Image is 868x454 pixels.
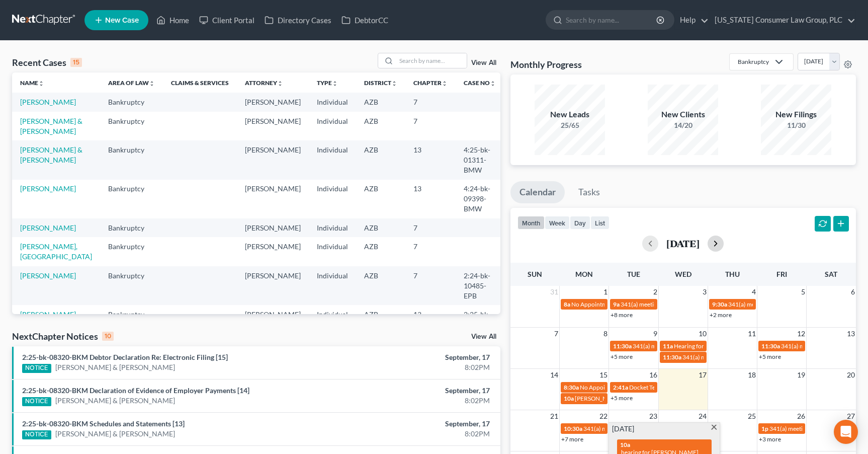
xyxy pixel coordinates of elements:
td: [PERSON_NAME] [237,140,309,179]
span: 6 [850,286,856,298]
span: 5 [800,286,806,298]
div: New Filings [761,109,831,120]
td: AZB [356,237,405,266]
td: [PERSON_NAME] [237,266,309,305]
a: Chapterunfold_more [413,79,448,87]
span: 16 [648,369,658,381]
span: 8a [564,300,570,308]
span: Hearing for [PERSON_NAME], Liquidating Trustee v. CGP Holdings, LLC [674,342,860,350]
td: 7 [405,93,456,111]
span: 10a [620,441,630,448]
td: 4:25-bk-01311-BMW [456,140,504,179]
td: [PERSON_NAME] [237,180,309,218]
div: September, 17 [341,419,490,429]
span: Sun [528,270,542,278]
td: AZB [356,266,405,305]
a: [PERSON_NAME] [20,98,76,106]
span: 18 [747,369,757,381]
span: No Appointments [571,300,618,308]
span: 17 [698,369,708,381]
div: NextChapter Notices [12,330,114,342]
input: Search by name... [396,53,467,68]
td: Individual [309,93,356,111]
a: Help [675,11,709,29]
span: 7 [553,328,559,340]
span: 11:30a [663,353,681,361]
span: 341(a) meeting for [PERSON_NAME] [621,300,718,308]
a: [PERSON_NAME] & [PERSON_NAME] [55,396,175,406]
div: NOTICE [22,364,51,373]
span: Mon [575,270,593,278]
span: 10 [698,328,708,340]
a: Districtunfold_more [364,79,397,87]
a: Home [151,11,194,29]
a: [PERSON_NAME] & [PERSON_NAME] [20,145,82,164]
a: Typeunfold_more [317,79,338,87]
a: 2:25-bk-08320-BKM Declaration of Evidence of Employer Payments [14] [22,386,249,395]
span: 21 [549,410,559,422]
i: unfold_more [490,81,496,87]
span: 4 [751,286,757,298]
div: 25/65 [535,120,605,130]
a: Tasks [569,181,609,203]
td: 7 [405,266,456,305]
a: View All [471,59,496,66]
th: Claims & Services [163,72,237,93]
i: unfold_more [332,81,338,87]
td: Individual [309,180,356,218]
span: Docket Text: for [PERSON_NAME] [629,384,719,391]
td: Individual [309,237,356,266]
span: 12 [796,328,806,340]
span: 15 [598,369,609,381]
button: day [570,216,590,230]
span: 19 [796,369,806,381]
td: Bankruptcy [100,218,163,237]
td: [PERSON_NAME] [237,112,309,140]
a: [PERSON_NAME] [20,271,76,280]
button: month [517,216,545,230]
td: Individual [309,112,356,140]
a: Area of Lawunfold_more [108,79,155,87]
td: [PERSON_NAME] [237,93,309,111]
div: 8:02PM [341,429,490,439]
span: 341(a) meeting for [PERSON_NAME] & [PERSON_NAME] [633,342,783,350]
div: September, 17 [341,386,490,396]
span: 22 [598,410,609,422]
div: Recent Cases [12,56,82,68]
div: Bankruptcy [738,57,769,66]
a: +8 more [611,311,633,319]
a: 2:25-bk-08320-BKM Debtor Declaration Re: Electronic Filing [15] [22,353,228,361]
span: 27 [846,410,856,422]
td: Bankruptcy [100,112,163,140]
td: 2:25-bk-02022-BKM [456,305,504,344]
span: New Case [105,17,139,24]
span: 9:30a [712,300,727,308]
a: Directory Cases [259,11,336,29]
td: Bankruptcy [100,237,163,266]
td: Bankruptcy [100,305,163,344]
td: AZB [356,93,405,111]
td: AZB [356,180,405,218]
span: 2 [652,286,658,298]
a: +5 more [759,353,781,360]
td: AZB [356,140,405,179]
td: AZB [356,112,405,140]
td: 13 [405,140,456,179]
td: Individual [309,305,356,344]
span: [PERSON_NAME] Arbitration Hearing [575,395,675,402]
button: week [545,216,570,230]
a: 2:25-bk-08320-BKM Schedules and Statements [13] [22,419,185,428]
i: unfold_more [38,81,44,87]
td: Bankruptcy [100,180,163,218]
a: [PERSON_NAME] & [PERSON_NAME] [55,429,175,439]
a: +7 more [561,435,583,443]
td: Bankruptcy [100,140,163,179]
a: +3 more [759,435,781,443]
a: [PERSON_NAME] & [PERSON_NAME] [55,362,175,372]
span: Wed [675,270,691,278]
td: Individual [309,218,356,237]
div: 14/20 [648,120,718,130]
td: AZB [356,305,405,344]
td: 7 [405,237,456,266]
a: +5 more [611,394,633,402]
